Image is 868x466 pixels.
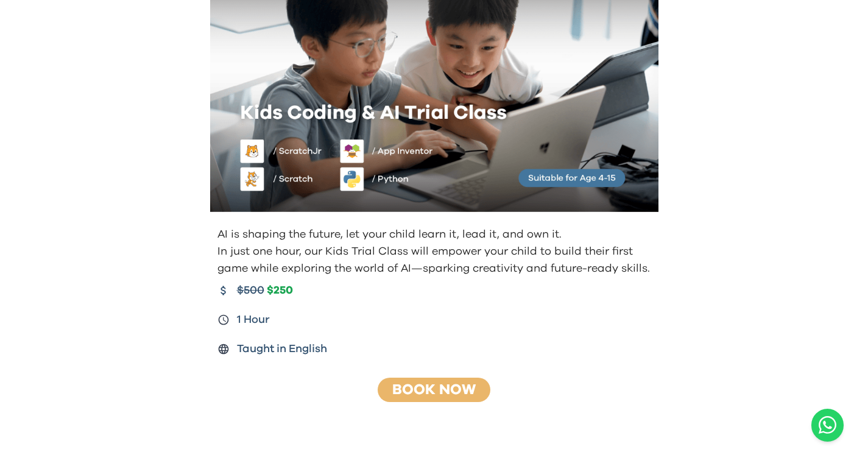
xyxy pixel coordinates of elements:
button: Open WhatsApp chat [811,409,844,442]
span: $500 [237,282,264,299]
a: Book Now [392,383,476,397]
a: Chat with us on WhatsApp [811,409,844,442]
p: In just one hour, our Kids Trial Class will empower your child to build their first game while ex... [217,243,654,277]
span: $250 [267,284,293,298]
button: Book Now [374,377,494,403]
span: 1 Hour [237,311,270,328]
p: AI is shaping the future, let your child learn it, lead it, and own it. [217,226,654,243]
span: Taught in English [237,341,327,358]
